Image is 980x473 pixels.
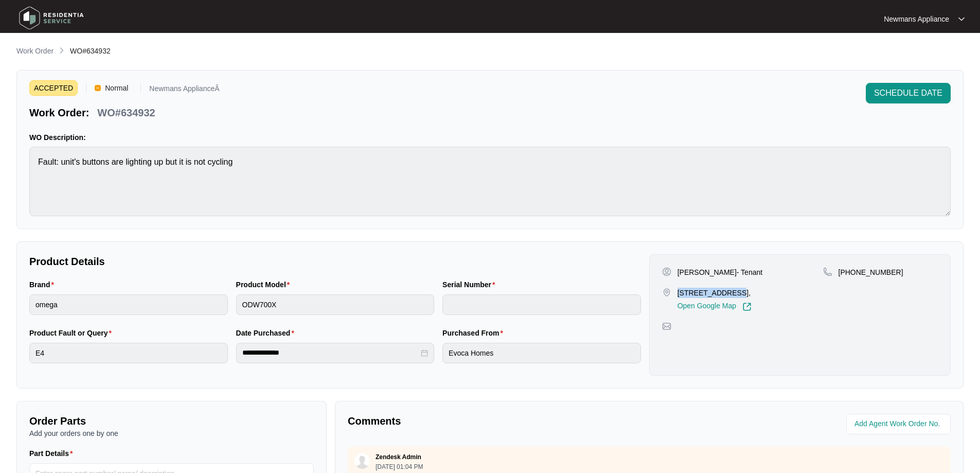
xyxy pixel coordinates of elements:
span: WO#634932 [70,47,111,55]
p: [PERSON_NAME]- Tenant [678,267,762,277]
p: Order Parts [29,414,314,428]
input: Serial Number [442,294,641,315]
p: WO#634932 [97,106,155,120]
label: Date Purchased [236,328,298,338]
img: Link-External [742,302,752,311]
input: Product Fault or Query [29,343,228,363]
input: Brand [29,294,228,315]
label: Part Details [29,448,77,459]
input: Product Model [236,294,435,315]
p: Comments [348,414,642,428]
img: residentia service logo [15,3,87,33]
img: map-pin [662,322,671,331]
p: Add your orders one by one [29,428,314,439]
p: Newmans Appliance [884,14,949,24]
img: dropdown arrow [958,16,965,22]
img: user.svg [354,453,370,469]
label: Purchased From [442,328,507,338]
p: [STREET_ADDRESS], [678,288,752,298]
textarea: Fault: unit's buttons are lighting up but it is not cycling [29,147,951,216]
p: [DATE] 01:04 PM [376,464,423,470]
input: Date Purchased [242,347,419,358]
p: Work Order [16,46,54,56]
input: Add Agent Work Order No. [854,418,945,430]
span: Normal [101,80,132,96]
label: Serial Number [442,279,499,290]
p: WO Description: [29,132,951,143]
img: user-pin [662,267,671,276]
label: Product Fault or Query [29,328,116,338]
img: chevron-right [58,46,66,55]
p: [PHONE_NUMBER] [839,267,903,277]
span: ACCEPTED [29,80,78,96]
p: Product Details [29,254,641,269]
a: Open Google Map [678,302,752,311]
label: Brand [29,279,58,290]
p: Newmans ApplianceÂ [149,85,219,96]
img: map-pin [823,267,832,276]
p: Zendesk Admin [376,453,421,461]
button: SCHEDULE DATE [866,83,951,103]
a: Work Order [14,46,56,57]
span: SCHEDULE DATE [874,87,942,99]
img: map-pin [662,288,671,297]
input: Purchased From [442,343,641,363]
label: Product Model [236,279,294,290]
p: Work Order: [29,106,89,120]
img: Vercel Logo [95,85,101,91]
